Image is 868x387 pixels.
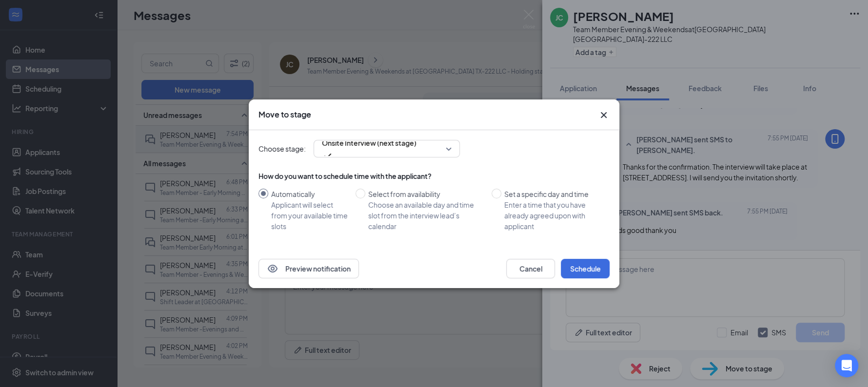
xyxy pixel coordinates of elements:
button: Schedule [561,259,610,278]
button: Close [598,109,610,121]
svg: Eye [267,263,278,274]
div: Set a specific day and time [504,189,602,199]
div: Choose an available day and time slot from the interview lead’s calendar [368,199,484,232]
button: EyePreview notification [258,259,359,278]
span: Onsite Interview (next stage) [322,135,416,150]
h3: Move to stage [258,109,311,120]
svg: Checkmark [322,150,334,162]
svg: Cross [598,109,610,121]
div: Open Intercom Messenger [835,354,858,377]
span: Choose stage: [258,143,306,154]
div: Automatically [271,189,348,199]
div: How do you want to schedule time with the applicant? [258,171,610,181]
div: Applicant will select from your available time slots [271,199,348,232]
div: Select from availability [368,189,484,199]
button: Cancel [506,259,555,278]
div: Enter a time that you have already agreed upon with applicant [504,199,602,232]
